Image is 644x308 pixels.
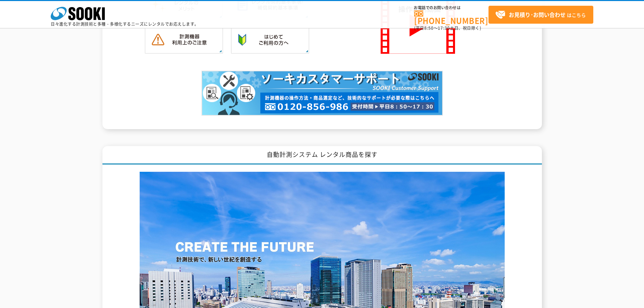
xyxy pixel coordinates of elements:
span: (平日 ～ 土日、祝日除く) [414,25,481,31]
img: カスタマーサポート [201,71,443,116]
a: 計測機器ご利用上のご注意 [145,47,223,53]
a: [PHONE_NUMBER] [414,10,488,24]
img: 計測機器ご利用上のご注意 [145,26,223,54]
a: はじめてご利用の方へ [231,47,309,53]
p: 日々進化する計測技術と多種・多様化するニーズにレンタルでお応えします。 [51,22,199,26]
strong: お見積り･お問い合わせ [509,10,566,19]
img: はじめてご利用の方へ [231,26,309,54]
a: お見積り･お問い合わせはこちら [488,6,593,24]
h1: 自動計測システム レンタル商品を探す [102,146,542,165]
span: はこちら [495,10,586,20]
span: 17:30 [438,25,450,31]
span: 8:50 [424,25,434,31]
span: お電話でのお問い合わせは [414,6,488,10]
